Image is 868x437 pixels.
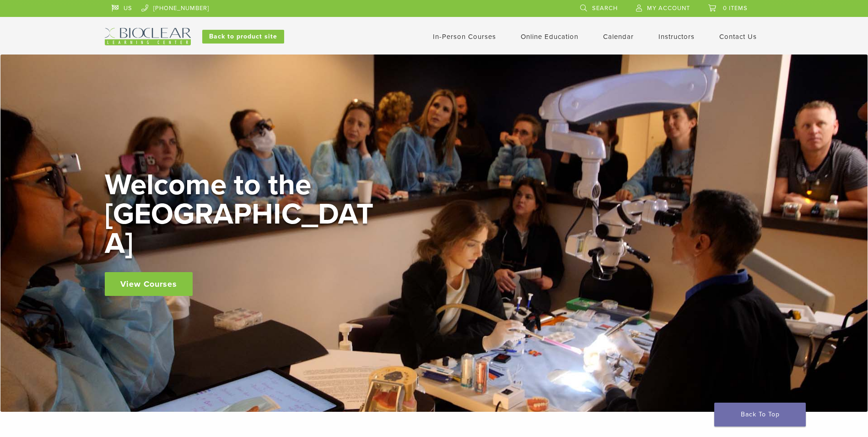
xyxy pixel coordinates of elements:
[105,272,193,296] a: View Courses
[521,33,578,41] a: Online Education
[433,33,496,41] a: In-Person Courses
[105,28,191,45] img: Bioclear
[714,403,806,426] a: Back To Top
[719,33,757,41] a: Contact Us
[647,5,690,12] span: My Account
[658,33,695,41] a: Instructors
[723,5,748,12] span: 0 items
[592,5,618,12] span: Search
[105,170,379,258] h2: Welcome to the [GEOGRAPHIC_DATA]
[603,33,634,41] a: Calendar
[202,30,284,44] a: Back to product site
